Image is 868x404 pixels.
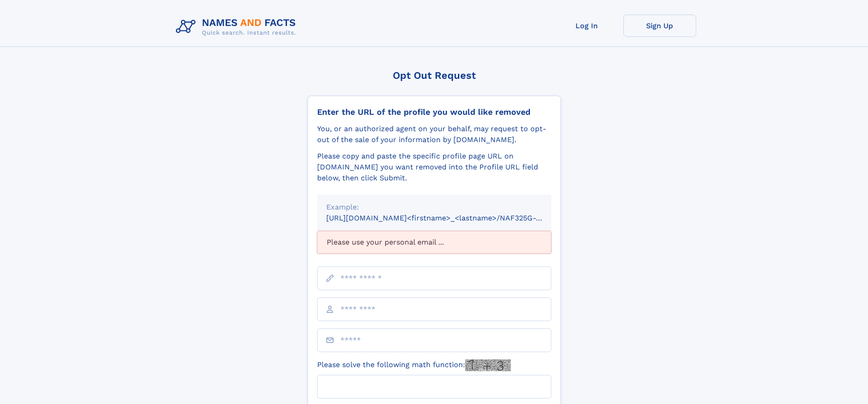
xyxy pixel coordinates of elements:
div: Opt Out Request [308,70,561,81]
a: Sign Up [623,15,696,37]
div: Enter the URL of the profile you would like removed [317,107,551,117]
div: Please use your personal email ... [317,231,551,254]
label: Please solve the following math function: [317,359,511,371]
img: Logo Names and Facts [172,15,303,39]
small: [URL][DOMAIN_NAME]<firstname>_<lastname>/NAF325G-xxxxxxxx [326,214,569,222]
div: Example: [326,202,542,213]
div: You, or an authorized agent on your behalf, may request to opt-out of the sale of your informatio... [317,123,551,145]
a: Log In [550,15,623,37]
div: Please copy and paste the specific profile page URL on [DOMAIN_NAME] you want removed into the Pr... [317,151,551,184]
